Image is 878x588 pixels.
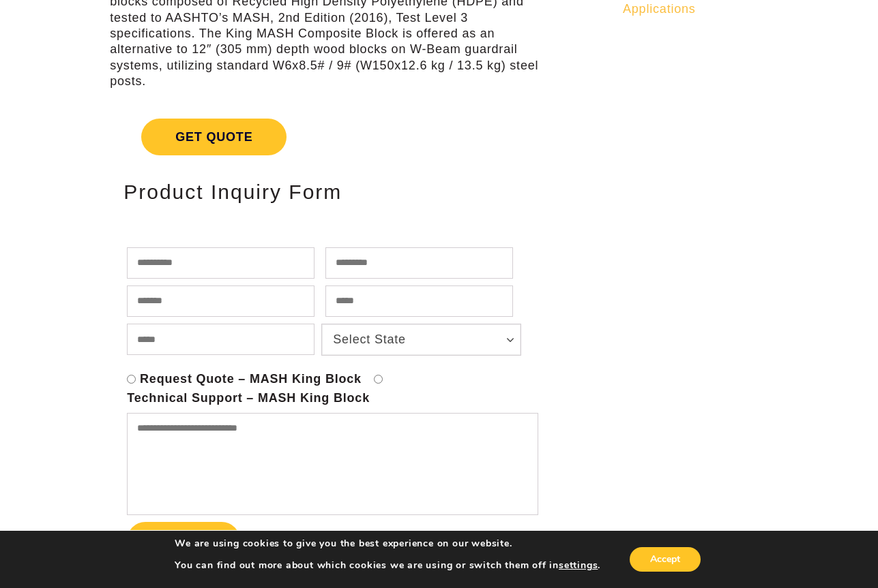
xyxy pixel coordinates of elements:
h2: Product Inquiry Form [123,181,535,203]
button: Submit [127,522,240,559]
a: Get Quote [110,102,548,172]
label: Request Quote – MASH King Block [140,371,362,387]
button: settings [559,559,598,572]
label: Technical Support – MASH King Block [127,390,370,406]
p: You can find out more about which cookies we are using or switch them off in . [175,559,600,572]
span: Select State [333,330,495,348]
a: Select State [322,324,521,355]
button: Accept [630,547,701,572]
span: Get Quote [141,119,287,155]
p: We are using cookies to give you the best experience on our website. [175,538,600,550]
